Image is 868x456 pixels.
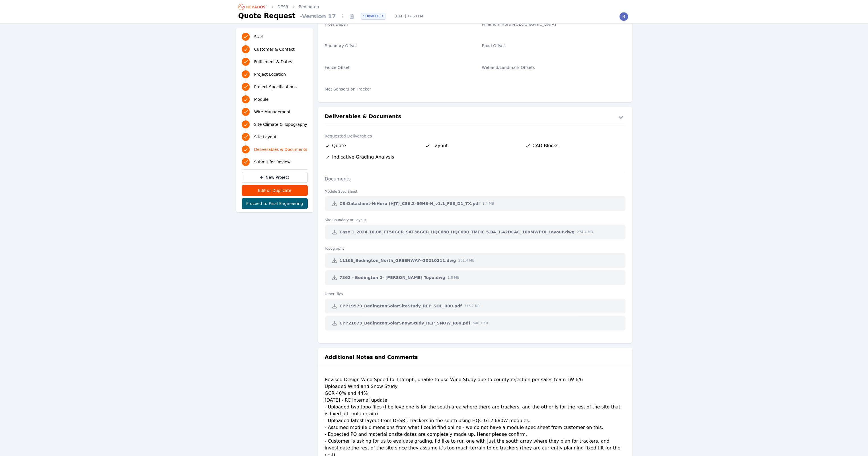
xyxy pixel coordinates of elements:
span: Case 1_2024.10.08_FT50GCR_SAT38GCR_HQC680_HQC600_TMEIC 5.04_1.42DCAC_100MWPOI_Layout.dwg [340,229,575,235]
label: Documents [318,176,358,182]
span: Start [254,34,264,40]
label: Minimum North/[GEOGRAPHIC_DATA] [482,21,625,27]
span: Site Climate & Topography [254,122,307,127]
span: Layout [432,142,448,149]
dt: Other Files [325,287,625,296]
a: New Project [242,172,308,183]
span: CAD Blocks [533,142,559,149]
a: Bedington [299,4,319,10]
label: Wetland/Landmark Offsets [482,65,625,70]
span: 201.4 MB [458,258,475,263]
span: Wire Management [254,109,291,115]
label: Requested Deliverables [325,133,625,139]
h1: Quote Request [238,11,296,20]
span: 1.4 MB [482,201,494,206]
span: - Version 17 [298,12,338,20]
label: Frost Depth [325,21,468,27]
nav: Breadcrumb [238,2,319,11]
h2: Additional Notes and Comments [325,353,418,361]
span: 11166_Bedington_North_GREENWAY--20210211.dwg [340,258,456,263]
span: 7362 - Bedington 2- [PERSON_NAME] Topo.dwg [340,275,445,280]
span: 716.7 KB [464,304,479,308]
img: Riley Caron [619,12,628,21]
span: CPP19579_BedingtonSolarSiteStudy_REP_SOL_R00.pdf [340,303,462,309]
span: 506.1 KB [473,321,488,325]
span: [DATE] 12:53 PM [390,14,428,19]
div: SUBMITTED [361,13,385,20]
h2: Deliverables & Documents [325,112,401,122]
dt: Site Boundary or Layout [325,213,625,222]
nav: Progress [242,32,308,167]
span: Customer & Contact [254,46,295,52]
button: Edit or Duplicate [242,185,308,196]
dt: Topography [325,242,625,251]
span: Module [254,96,269,102]
label: Boundary Offset [325,43,468,49]
dt: Module Spec Sheet [325,185,625,194]
span: CPP21673_BedingtonSolarSnowStudy_REP_SNOW_R00.pdf [340,320,471,326]
span: Submit for Review [254,159,291,165]
span: CS-Datasheet-HiHero (HJT)_CS6.2-66HB-H_v1.1_F68_D1_TX.pdf [340,201,480,206]
span: Site Layout [254,134,277,140]
span: 1.8 MB [448,275,459,280]
label: Road Offset [482,43,625,49]
span: Quote [332,142,346,149]
span: Indicative Grading Analysis [332,154,394,161]
label: Fence Offset [325,65,468,70]
button: Proceed to Final Engineering [242,198,308,209]
span: Project Location [254,71,286,77]
label: Met Sensors on Tracker [325,86,468,92]
span: 274.4 MB [577,230,593,234]
span: Fulfillment & Dates [254,59,292,65]
span: Project Specifications [254,84,297,90]
span: Deliverables & Documents [254,147,307,152]
a: DESRI [278,4,290,10]
button: Deliverables & Documents [318,112,632,122]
